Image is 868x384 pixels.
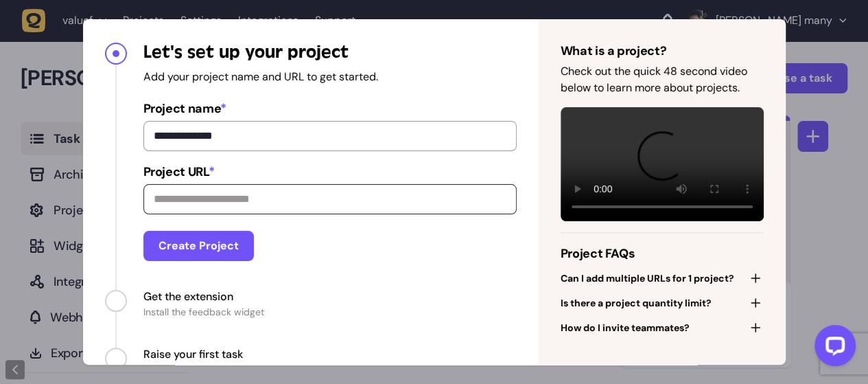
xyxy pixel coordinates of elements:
h4: Let's set up your project [143,41,517,63]
span: Add a task to your new project [143,363,281,376]
span: Is there a project quantity limit? [561,296,712,310]
span: Can I add multiple URLs for 1 project? [561,271,734,285]
span: Install the feedback widget [143,305,264,319]
video: Your browser does not support the video tag. [561,107,764,222]
span: Project URL [143,162,517,181]
h4: What is a project? [561,41,764,60]
button: Is there a project quantity limit? [561,293,764,313]
span: Raise your first task [143,346,281,363]
input: Project name* [143,121,517,151]
span: Get the extension [143,289,264,305]
iframe: LiveChat chat widget [804,319,861,377]
input: Project URL* [143,184,517,214]
span: Project name [143,99,517,118]
p: Check out the quick 48 second video below to learn more about projects. [561,63,764,96]
button: Create Project [143,231,254,261]
button: Can I add multiple URLs for 1 project? [561,269,764,288]
button: How do I invite teammates? [561,318,764,337]
p: Add your project name and URL to get started. [143,69,517,85]
h4: Project FAQs [561,244,764,263]
span: How do I invite teammates? [561,321,690,335]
